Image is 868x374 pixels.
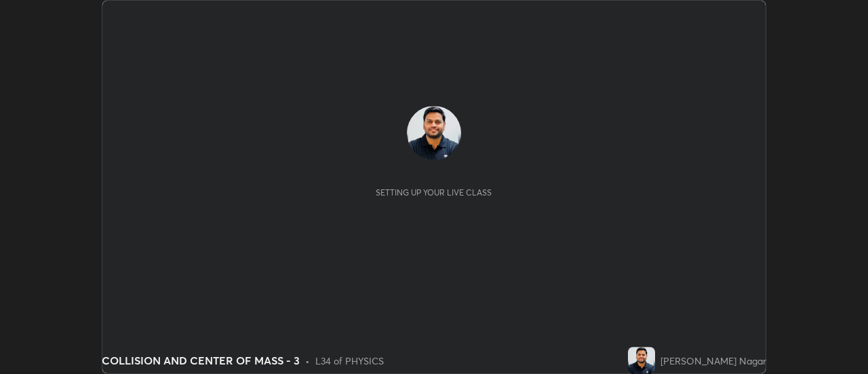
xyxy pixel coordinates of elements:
img: 9f4007268c7146d6abf57a08412929d2.jpg [407,106,461,160]
div: Setting up your live class [376,187,492,198]
img: 9f4007268c7146d6abf57a08412929d2.jpg [628,347,655,374]
div: • [305,354,310,368]
div: COLLISION AND CENTER OF MASS - 3 [102,352,300,369]
div: L34 of PHYSICS [315,354,384,368]
div: [PERSON_NAME] Nagar [660,354,766,368]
